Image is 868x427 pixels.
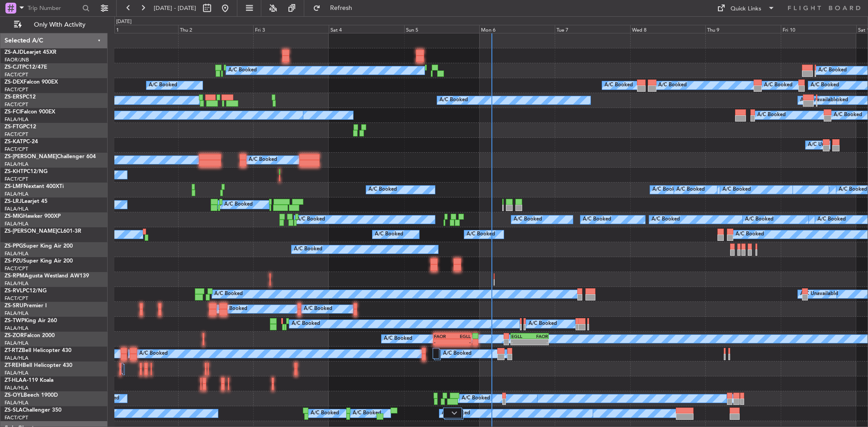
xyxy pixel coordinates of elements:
[304,302,332,316] div: A/C Booked
[5,378,23,383] span: ZT-HLA
[604,79,633,92] div: A/C Booked
[583,213,611,226] div: A/C Booked
[5,340,28,347] a: FALA/HLA
[5,333,24,338] span: ZS-ZOR
[116,18,132,26] div: [DATE]
[5,363,72,368] a: ZT-REHBell Helicopter 430
[5,325,28,332] a: FALA/HLA
[5,169,47,174] a: ZS-KHTPC12/NG
[5,124,36,130] a: ZS-FTGPC12
[443,347,472,361] div: A/C Booked
[5,50,24,55] span: ZS-AJD
[5,399,28,406] a: FALA/HLA
[5,348,22,353] span: ZT-RTZ
[5,161,28,168] a: FALA/HLA
[5,109,21,115] span: ZS-FCI
[249,153,277,167] div: A/C Booked
[292,317,320,331] div: A/C Booked
[5,318,24,324] span: ZS-TWP
[5,80,24,85] span: ZS-DEX
[5,139,38,145] a: ZS-KATPC-24
[5,258,73,264] a: ZS-PZUSuper King Air 200
[5,363,23,368] span: ZT-REH
[384,332,412,346] div: A/C Booked
[5,244,73,249] a: ZS-PPGSuper King Air 200
[5,214,23,219] span: ZS-MIG
[442,407,470,420] div: A/C Booked
[439,94,468,107] div: A/C Booked
[511,333,530,339] div: EGLL
[5,303,24,309] span: ZS-SRU
[5,414,28,421] a: FACT/CPT
[5,50,57,55] a: ZS-AJDLearjet 45XR
[322,5,360,11] span: Refresh
[731,5,761,14] div: Quick Links
[781,25,856,33] div: Fri 10
[154,4,196,12] span: [DATE] - [DATE]
[5,229,57,234] span: ZS-[PERSON_NAME]
[800,94,838,107] div: A/C Unavailable
[5,94,36,100] a: ZS-ERSPC12
[253,25,329,33] div: Fri 3
[479,25,555,33] div: Mon 6
[5,378,53,383] a: ZT-HLAA-119 Koala
[220,198,249,211] div: A/C Booked
[5,176,28,183] a: FACT/CPT
[178,25,254,33] div: Thu 2
[5,154,96,160] a: ZS-[PERSON_NAME]Challenger 604
[5,273,24,279] span: ZS-RPM
[462,392,490,405] div: A/C Booked
[404,25,480,33] div: Sun 5
[5,295,28,302] a: FACT/CPT
[452,411,457,415] img: arrow-gray.svg
[214,287,243,301] div: A/C Booked
[5,310,28,317] a: FALA/HLA
[5,124,23,130] span: ZS-FTG
[712,1,779,15] button: Quick Links
[5,348,71,353] a: ZT-RTZBell Helicopter 430
[745,213,774,226] div: A/C Booked
[5,86,28,93] a: FACT/CPT
[651,213,680,226] div: A/C Booked
[5,244,23,249] span: ZS-PPG
[5,131,28,138] a: FACT/CPT
[5,65,47,70] a: ZS-CJTPC12/47E
[5,288,47,294] a: ZS-RVLPC12/NG
[800,287,838,301] div: A/C Unavailable
[511,339,530,345] div: -
[5,333,55,338] a: ZS-ZORFalcon 2000
[818,64,847,77] div: A/C Booked
[5,154,57,160] span: ZS-[PERSON_NAME]
[764,79,793,92] div: A/C Booked
[5,71,28,78] a: FACT/CPT
[329,25,404,33] div: Sat 4
[658,79,687,92] div: A/C Booked
[5,56,29,63] a: FAOR/JNB
[467,228,495,241] div: A/C Booked
[368,183,397,197] div: A/C Booked
[5,393,24,398] span: ZS-OYL
[5,214,61,219] a: ZS-MIGHawker 900XP
[811,79,839,92] div: A/C Booked
[817,213,846,226] div: A/C Booked
[219,302,247,316] div: A/C Booked
[228,64,257,77] div: A/C Booked
[5,101,28,108] a: FACT/CPT
[5,385,28,391] a: FALA/HLA
[652,183,681,197] div: A/C Booked
[5,288,23,294] span: ZS-RVL
[529,339,548,345] div: -
[297,213,325,226] div: A/C Booked
[757,108,786,122] div: A/C Booked
[5,229,81,234] a: ZS-[PERSON_NAME]CL601-3R
[5,273,89,279] a: ZS-RPMAgusta Westland AW139
[24,22,95,28] span: Only With Activity
[5,80,58,85] a: ZS-DEXFalcon 900EX
[453,339,471,345] div: -
[839,183,867,197] div: A/C Booked
[808,138,845,152] div: A/C Unavailable
[5,258,23,264] span: ZS-PZU
[5,408,23,413] span: ZS-SLA
[453,333,471,339] div: EGLL
[309,1,363,15] button: Refresh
